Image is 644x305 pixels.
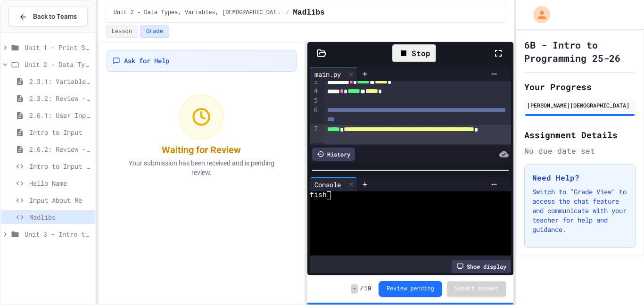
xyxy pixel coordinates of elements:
[351,284,358,294] span: -
[25,59,91,69] span: Unit 2 - Data Types, Variables, [DEMOGRAPHIC_DATA]
[524,128,636,141] h2: Assignment Details
[527,101,633,109] div: [PERSON_NAME][DEMOGRAPHIC_DATA]
[162,143,241,157] div: Waiting for Review
[33,12,77,22] span: Back to Teams
[116,158,286,177] p: Your submission has been received and is pending review.
[524,38,636,65] h1: 6B - Intro to Programming 25-26
[310,191,327,199] span: fish
[29,144,91,154] span: 2.6.2: Review - User Input
[524,80,636,93] h2: Your Progress
[25,229,91,239] span: Unit 3 - Intro to Objects
[523,4,553,25] div: My Account
[140,25,169,38] button: Grade
[310,177,357,191] div: Console
[29,76,91,86] span: 2.3.1: Variables and Data Types
[124,56,169,66] span: Ask for Help
[310,124,319,143] div: 7
[8,7,88,27] button: Back to Teams
[310,180,346,190] div: Console
[310,69,346,79] div: main.py
[364,285,371,293] span: 10
[29,195,91,205] span: Input About Me
[312,148,355,161] div: History
[106,25,138,38] button: Lesson
[29,178,91,188] span: Hello Name
[29,93,91,103] span: 2.3.2: Review - Variables and Data Types
[379,281,442,297] button: Review pending
[25,42,91,52] span: Unit 1 - Print Statements
[29,161,91,171] span: Intro to Input Exercise
[524,145,636,157] div: No due date set
[293,7,324,18] span: Madlibs
[114,9,282,16] span: Unit 2 - Data Types, Variables, [DEMOGRAPHIC_DATA]
[310,67,357,81] div: main.py
[310,143,319,153] div: 8
[29,110,91,120] span: 2.6.1: User Input
[29,127,91,137] span: Intro to Input
[310,77,319,87] div: 3
[452,260,511,273] div: Show display
[286,9,289,16] span: /
[447,281,506,297] button: Submit Answer
[29,212,91,222] span: Madlibs
[392,44,436,62] div: Stop
[310,96,319,106] div: 5
[310,87,319,96] div: 4
[532,187,627,234] p: Switch to "Grade View" to access the chat feature and communicate with your teacher for help and ...
[310,106,319,124] div: 6
[532,172,627,183] h3: Need Help?
[454,285,499,293] span: Submit Answer
[360,285,363,293] span: /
